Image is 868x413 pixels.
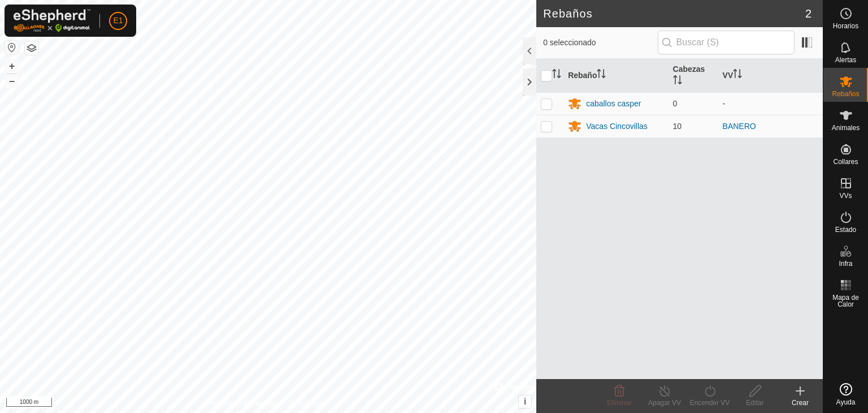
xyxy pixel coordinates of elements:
span: Horarios [833,23,858,29]
p-sorticon: Activar para ordenar [552,71,561,80]
th: Rebaño [563,59,668,93]
p-sorticon: Activar para ordenar [597,71,606,80]
p-sorticon: Activar para ordenar [733,71,742,80]
span: Infra [839,260,852,267]
th: Cabezas [669,59,718,93]
div: Editar [732,398,778,408]
button: i [519,395,531,408]
span: Mapa de Calor [826,294,865,308]
h2: Rebaños [543,7,805,20]
span: E1 [113,15,123,27]
span: i [524,397,526,406]
span: 0 seleccionado [543,37,657,49]
span: Animales [832,124,860,131]
button: + [5,59,19,73]
div: Crear [778,398,823,408]
a: Contáctenos [289,398,327,408]
img: Logo Gallagher [14,9,90,32]
span: Rebaños [832,91,859,97]
input: Buscar (S) [658,31,795,54]
p-sorticon: Activar para ordenar [673,77,682,86]
a: Ayuda [823,378,868,410]
button: Capas del Mapa [25,41,38,55]
div: Encender VV [687,398,732,408]
div: Vacas Cincovillas [586,121,648,132]
span: Ayuda [836,399,856,406]
th: VV [718,59,823,93]
span: VVs [839,192,852,199]
a: Política de Privacidad [210,398,275,408]
span: Eliminar [607,399,631,407]
span: Estado [835,226,856,233]
div: Apagar VV [642,398,687,408]
td: - [718,92,823,115]
button: Restablecer Mapa [5,41,19,54]
span: Alertas [835,57,856,63]
a: BANERO [723,122,756,131]
div: caballos casper [586,98,641,110]
button: – [5,74,19,88]
span: Collares [833,158,858,165]
span: 10 [673,122,682,131]
span: 2 [805,5,811,22]
span: 0 [673,99,678,108]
